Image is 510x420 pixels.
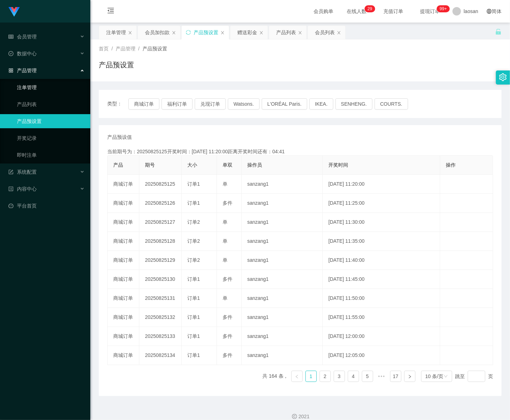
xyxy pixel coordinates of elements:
[8,186,13,191] i: 图标: profile
[187,276,200,282] span: 订单1
[305,371,317,382] li: 1
[309,98,333,110] button: IKEA.
[380,9,407,14] span: 充值订单
[408,375,412,379] i: 图标: right
[376,371,387,382] span: •••
[323,308,440,327] td: [DATE] 11:55:00
[139,213,182,232] td: 20250825127
[17,131,85,145] a: 开奖记录
[247,162,262,168] span: 操作员
[487,9,492,14] i: 图标: global
[223,276,232,282] span: 多件
[425,371,443,382] div: 10 条/页
[237,26,257,39] div: 赠送彩金
[446,162,456,168] span: 操作
[298,31,302,35] i: 图标: close
[343,9,370,14] span: 在线人数
[242,289,323,308] td: sanzang1
[17,114,85,128] a: 产品预设置
[107,98,128,110] span: 类型：
[228,98,260,110] button: Watsons.
[337,31,341,35] i: 图标: close
[99,0,123,23] i: 图标: menu-fold
[223,257,227,263] span: 单
[139,289,182,308] td: 20250825131
[139,308,182,327] td: 20250825132
[223,333,232,339] span: 多件
[108,175,139,194] td: 商城订单
[187,238,200,244] span: 订单2
[187,162,197,168] span: 大小
[259,31,263,35] i: 图标: close
[108,232,139,251] td: 商城订单
[138,46,140,51] span: /
[348,371,359,382] a: 4
[8,34,13,39] i: 图标: table
[362,371,373,382] li: 5
[8,199,85,213] a: 图标: dashboard平台首页
[99,46,109,51] span: 首页
[263,371,289,382] li: 共 164 条，
[390,371,401,382] a: 17
[320,371,330,382] a: 2
[108,270,139,289] td: 商城订单
[223,295,227,301] span: 单
[242,175,323,194] td: sanzang1
[242,232,323,251] td: sanzang1
[444,374,448,379] i: 图标: down
[242,346,323,365] td: sanzang1
[113,162,123,168] span: 产品
[139,194,182,213] td: 20250825126
[306,371,316,382] a: 1
[187,181,200,187] span: 订单1
[242,270,323,289] td: sanzang1
[220,31,225,35] i: 图标: close
[108,289,139,308] td: 商城订单
[368,5,370,12] p: 2
[315,26,335,39] div: 会员列表
[8,169,37,175] span: 系统配置
[108,194,139,213] td: 商城订单
[108,308,139,327] td: 商城订单
[107,134,132,141] span: 产品预设值
[108,346,139,365] td: 商城订单
[334,371,345,382] a: 3
[108,213,139,232] td: 商城订单
[262,98,307,110] button: L'ORÉAL Paris.
[390,371,401,382] li: 17
[295,375,299,379] i: 图标: left
[499,73,507,81] i: 图标: setting
[187,219,200,225] span: 订单2
[8,51,13,56] i: 图标: check-circle-o
[187,257,200,263] span: 订单2
[242,327,323,346] td: sanzang1
[223,238,227,244] span: 单
[17,148,85,162] a: 即时注单
[276,26,296,39] div: 产品列表
[139,232,182,251] td: 20250825128
[187,295,200,301] span: 订单1
[323,327,440,346] td: [DATE] 12:00:00
[495,29,502,35] i: 图标: unlock
[108,327,139,346] td: 商城订单
[362,371,373,382] a: 5
[106,26,126,39] div: 注单管理
[348,371,359,382] li: 4
[145,26,170,39] div: 会员加扣款
[417,9,443,14] span: 提现订单
[242,194,323,213] td: sanzang1
[195,98,226,110] button: 兑现订单
[242,213,323,232] td: sanzang1
[186,30,191,35] i: 图标: sync
[116,46,135,51] span: 产品管理
[291,371,303,382] li: 上一页
[187,352,200,358] span: 订单1
[455,371,493,382] div: 跳至 页
[142,46,167,51] span: 产品预设置
[242,308,323,327] td: sanzang1
[8,68,37,73] span: 产品管理
[334,371,345,382] li: 3
[328,162,348,168] span: 开奖时间
[8,7,20,17] img: logo.9652507e.png
[323,346,440,365] td: [DATE] 12:05:00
